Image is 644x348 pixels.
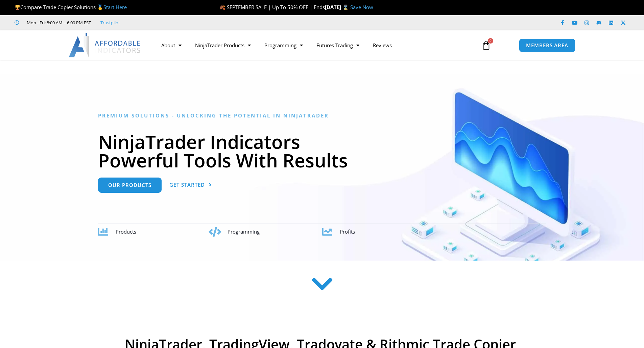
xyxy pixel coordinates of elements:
[169,182,205,187] span: Get Started
[25,19,91,27] span: Mon - Fri: 8:00 AM – 6:00 PM EST
[526,43,568,48] span: MEMBERS AREA
[116,228,136,235] span: Products
[350,4,373,10] a: Save Now
[519,38,575,52] a: MEMBERS AREA
[169,178,212,193] a: Get Started
[15,4,127,10] span: Compare Trade Copier Solutions 🥇
[488,38,493,44] span: 0
[228,228,260,235] span: Programming
[471,35,501,55] a: 0
[325,4,350,10] strong: [DATE] ⌛
[98,112,546,119] h6: Premium Solutions - Unlocking the Potential in NinjaTrader
[15,5,20,10] img: 🏆
[154,37,474,53] nav: Menu
[340,228,355,235] span: Profits
[310,37,366,53] a: Futures Trading
[98,132,546,169] h1: NinjaTrader Indicators Powerful Tools With Results
[188,37,258,53] a: NinjaTrader Products
[219,4,325,10] span: 🍂 SEPTEMBER SALE | Up To 50% OFF | Ends
[258,37,310,53] a: Programming
[366,37,399,53] a: Reviews
[154,37,188,53] a: About
[98,178,162,193] a: Our Products
[103,4,127,10] a: Start Here
[69,33,141,57] img: LogoAI | Affordable Indicators – NinjaTrader
[108,183,151,188] span: Our Products
[100,19,120,27] a: Trustpilot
